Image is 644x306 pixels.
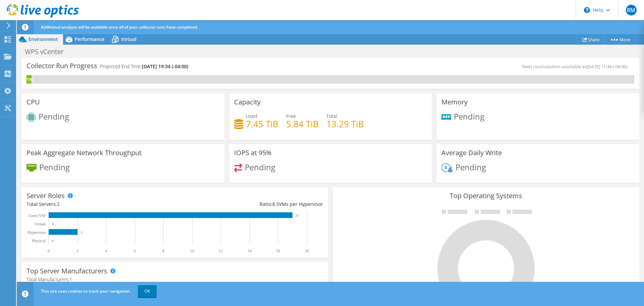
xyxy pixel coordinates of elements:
[246,120,278,128] h4: 7.45 TiB
[26,192,65,200] h3: Server Roles
[26,76,32,83] div: 1%
[246,113,257,119] span: Used
[105,249,107,253] text: 4
[138,285,157,297] a: OK
[52,222,54,226] text: 0
[29,213,45,218] text: Guest VM
[28,230,46,235] text: Hypervisor
[32,238,46,243] text: Physical
[41,288,131,294] span: This site uses cookies to track your navigation.
[142,63,188,70] span: [DATE] 19:34 (-04:00)
[26,149,142,157] h3: Peak Aggregate Network Throughput
[454,111,484,122] span: Pending
[326,120,364,128] h4: 13.29 TiB
[26,98,40,106] h3: CPU
[100,63,188,70] h4: Projected End Time:
[75,36,104,42] span: Performance
[39,111,69,122] span: Pending
[22,48,74,55] h1: WPS vCenter
[441,149,502,157] h3: Average Daily Write
[245,161,275,172] span: Pending
[57,201,60,207] span: 2
[604,34,636,45] a: More
[286,120,319,128] h4: 5.84 TiB
[441,98,468,106] h3: Memory
[234,98,261,106] h3: Capacity
[69,276,72,282] span: 1
[296,214,299,217] text: 17
[26,201,175,208] div: Total Servers:
[29,36,58,42] span: Environment
[26,267,107,275] h3: Top Server Manufacturers
[272,201,279,207] span: 8.5
[455,161,486,172] span: Pending
[121,36,137,42] span: Virtual
[190,249,194,253] text: 10
[584,7,590,13] svg: \n
[577,34,605,45] a: Share
[338,192,634,200] h3: Top Operating Systems
[162,249,164,253] text: 8
[26,276,323,283] h4: Total Manufacturers:
[35,222,46,226] text: Virtual
[48,249,50,253] text: 0
[41,24,198,30] span: Additional analysis will be available once all of your collector runs have completed.
[81,231,83,234] text: 2
[305,249,309,253] text: 18
[76,249,78,253] text: 2
[219,249,223,253] text: 12
[175,201,323,208] div: Ratio: VMs per Hypervisor
[234,149,272,157] h3: IOPS at 95%
[52,239,54,243] text: 0
[248,249,252,253] text: 14
[586,63,628,70] span: [DATE] 11:44 (-04:00)
[134,249,136,253] text: 6
[286,113,296,119] span: Free
[522,63,631,70] span: Next recalculation available at
[626,5,637,15] span: RM
[39,161,70,172] span: Pending
[326,113,337,119] span: Total
[276,249,280,253] text: 16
